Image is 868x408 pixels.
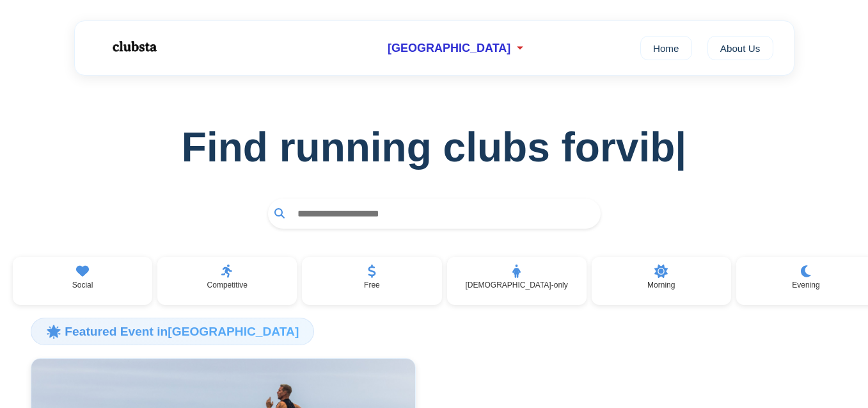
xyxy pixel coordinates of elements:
[647,281,675,290] p: Morning
[707,36,773,60] a: About Us
[640,36,692,60] a: Home
[72,281,93,290] p: Social
[616,124,686,171] span: vib
[465,281,567,290] p: [DEMOGRAPHIC_DATA]-only
[31,318,314,345] h3: 🌟 Featured Event in [GEOGRAPHIC_DATA]
[388,42,510,55] span: [GEOGRAPHIC_DATA]
[792,281,819,290] p: Evening
[675,124,686,170] span: |
[207,281,248,290] p: Competitive
[364,281,380,290] p: Free
[20,124,848,171] h1: Find running clubs for
[95,31,172,63] img: Logo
